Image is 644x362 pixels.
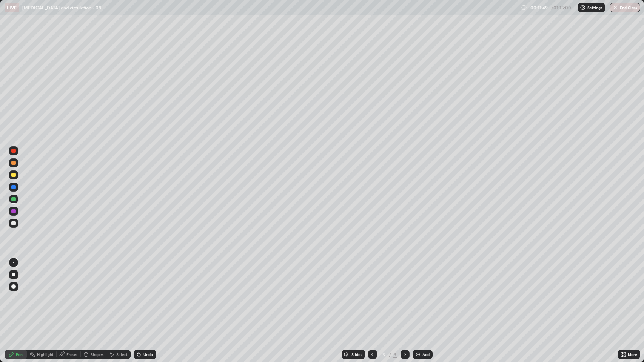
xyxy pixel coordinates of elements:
div: Eraser [66,353,78,356]
div: More [628,353,637,356]
div: Highlight [37,353,54,356]
div: 3 [393,351,397,358]
div: 3 [380,352,388,357]
img: end-class-cross [612,5,618,11]
div: Add [422,353,430,356]
p: LIVE [7,5,17,11]
div: Select [116,353,128,356]
button: End Class [610,3,640,12]
img: class-settings-icons [580,5,586,11]
div: / [389,352,391,357]
div: Pen [16,353,23,356]
p: Settings [587,6,602,9]
p: [MEDICAL_DATA] and circulation - 08 [22,5,101,11]
img: add-slide-button [415,351,421,357]
div: Undo [143,353,153,356]
div: Shapes [91,353,103,356]
div: Slides [351,353,362,356]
